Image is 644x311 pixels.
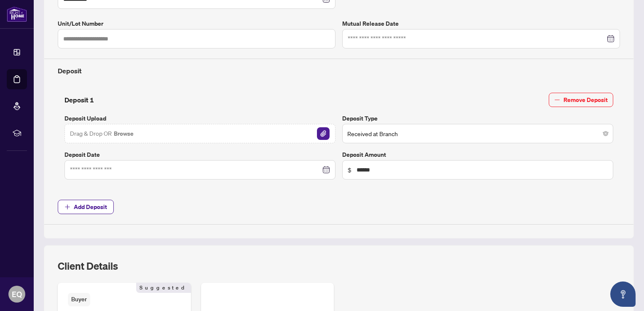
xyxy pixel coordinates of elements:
[64,204,70,210] span: plus
[68,293,90,306] span: Buyer
[348,165,352,174] span: $
[74,200,107,214] span: Add Deposit
[58,200,114,214] button: Add Deposit
[64,150,335,159] label: Deposit Date
[342,114,613,123] label: Deposit Type
[70,128,134,139] span: Drag & Drop OR
[58,19,335,28] label: Unit/Lot Number
[12,288,22,300] span: EQ
[563,93,608,107] span: Remove Deposit
[549,93,613,107] button: Remove Deposit
[317,127,330,140] button: File Attachement
[317,127,330,140] img: File Attachement
[136,283,191,293] span: Suggested
[603,131,608,136] span: close-circle
[64,114,335,123] label: Deposit Upload
[554,97,560,103] span: minus
[342,150,613,159] label: Deposit Amount
[64,124,335,143] span: Drag & Drop OR BrowseFile Attachement
[113,128,134,139] button: Browse
[7,6,27,22] img: logo
[64,95,94,105] h4: Deposit 1
[347,126,608,142] span: Received at Branch
[58,259,118,273] h2: Client Details
[58,66,620,76] h4: Deposit
[610,282,636,307] button: Open asap
[342,19,620,28] label: Mutual Release Date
